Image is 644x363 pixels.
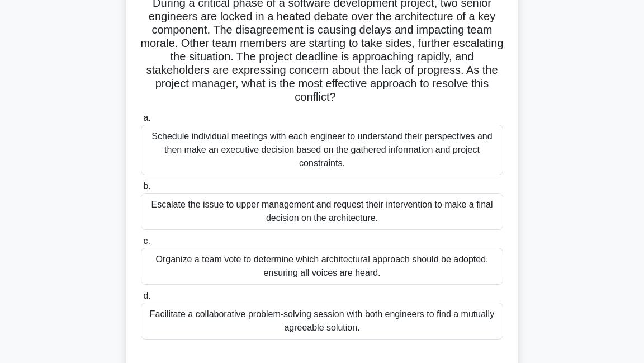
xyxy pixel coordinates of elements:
[141,125,503,175] div: Schedule individual meetings with each engineer to understand their perspectives and then make an...
[143,236,150,246] span: c.
[141,193,503,230] div: Escalate the issue to upper management and request their intervention to make a final decision on...
[143,113,150,122] span: a.
[143,291,150,300] span: d.
[143,181,150,191] span: b.
[141,248,503,285] div: Organize a team vote to determine which architectural approach should be adopted, ensuring all vo...
[141,303,503,340] div: Facilitate a collaborative problem-solving session with both engineers to find a mutually agreeab...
